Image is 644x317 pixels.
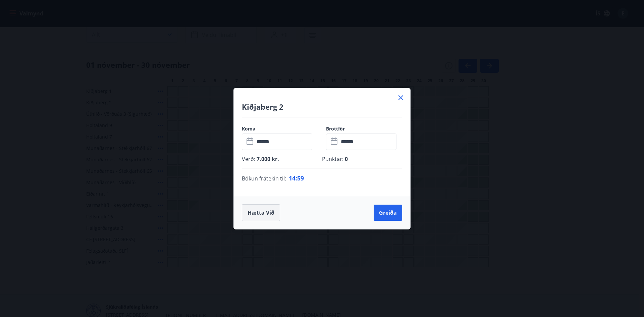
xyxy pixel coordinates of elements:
label: Brottför [326,125,402,132]
span: 14 : [289,174,297,182]
span: Bókun frátekin til : [242,174,286,182]
label: Koma [242,125,318,132]
button: Hætta við [242,204,280,221]
p: Verð : [242,155,322,163]
h4: Kiðjaberg 2 [242,102,402,112]
span: 0 [343,155,348,163]
p: Punktar : [322,155,402,163]
button: Greiða [374,205,402,221]
span: 59 [297,174,304,182]
span: 7.000 kr. [255,155,279,163]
